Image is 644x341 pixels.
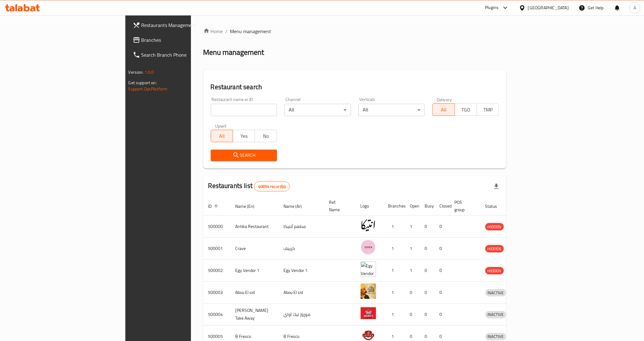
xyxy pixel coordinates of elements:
[405,216,420,238] td: 1
[435,304,450,326] td: 0
[236,203,263,210] span: Name (En)
[203,28,507,35] nav: breadcrumb
[420,282,435,304] td: 0
[211,104,277,116] input: Search for restaurant name or ID..
[455,199,473,213] span: POS group
[435,282,450,304] td: 0
[279,304,324,326] td: موروز تيك اواي
[231,304,279,326] td: [PERSON_NAME] Take Away
[432,103,455,116] button: All
[435,260,450,282] td: 0
[208,203,220,210] span: ID
[211,130,233,142] button: All
[485,311,506,318] span: INACTIVE
[279,238,324,260] td: كرييف
[128,33,233,47] a: Branches
[485,289,506,296] span: INACTIVE
[485,267,504,274] div: HIDDEN
[128,68,144,76] span: Version:
[356,197,383,216] th: Logo
[435,197,450,216] th: Closed
[437,97,452,102] label: Delivery
[361,305,376,321] img: Moro's Take Away
[405,260,420,282] td: 1
[420,260,435,282] td: 0
[211,150,277,161] button: Search
[485,223,504,230] span: HIDDEN
[383,304,405,326] td: 1
[457,105,474,114] span: TGO
[203,47,264,57] h2: Menu management
[231,260,279,282] td: Egy Vendor 1
[383,197,405,216] th: Branches
[455,103,477,116] button: TGO
[358,104,425,116] div: All
[485,203,505,210] span: Status
[383,238,405,260] td: 1
[145,68,154,76] span: 1.0.0
[141,21,228,29] span: Restaurants Management
[420,304,435,326] td: 0
[231,282,279,304] td: Abou El sid
[485,245,504,252] span: HIDDEN
[215,124,227,128] label: Upsell
[216,151,272,159] span: Search
[231,216,279,238] td: Antika Restaurant
[383,216,405,238] td: 1
[633,4,636,11] span: A
[279,260,324,282] td: Egy Vendor 1
[255,130,277,142] button: No
[435,105,452,114] span: All
[128,85,168,93] a: Support.OpsPlatform
[485,4,499,11] div: Plugins
[485,267,504,274] span: HIDDEN
[361,261,376,277] img: Egy Vendor 1
[284,203,310,210] span: Name (Ar)
[254,181,290,191] div: Total records count
[254,184,289,190] span: 40694 record(s)
[383,260,405,282] td: 1
[257,132,274,141] span: No
[420,197,435,216] th: Busy
[361,239,376,255] img: Crave
[128,18,233,33] a: Restaurants Management
[141,51,228,59] span: Search Branch Phone
[405,238,420,260] td: 1
[214,132,231,141] span: All
[420,238,435,260] td: 0
[230,28,271,35] span: Menu management
[211,82,499,92] h2: Restaurant search
[489,179,504,194] div: Export file
[477,103,499,116] button: TMP
[128,47,233,62] a: Search Branch Phone
[361,217,376,233] img: Antika Restaurant
[236,132,253,141] span: Yes
[485,245,504,252] div: HIDDEN
[279,216,324,238] td: مطعم أنتيكا
[435,238,450,260] td: 0
[208,181,290,191] h2: Restaurants list
[233,130,255,142] button: Yes
[528,4,569,11] div: [GEOGRAPHIC_DATA]
[420,216,435,238] td: 0
[128,79,157,87] span: Get support on:
[405,304,420,326] td: 0
[231,238,279,260] td: Crave
[329,199,348,213] span: Ref. Name
[485,333,506,340] span: INACTIVE
[435,216,450,238] td: 0
[405,282,420,304] td: 0
[284,104,351,116] div: All
[383,282,405,304] td: 1
[141,36,228,44] span: Branches
[279,282,324,304] td: Abou El sid
[405,197,420,216] th: Open
[361,283,376,299] img: Abou El sid
[479,105,496,114] span: TMP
